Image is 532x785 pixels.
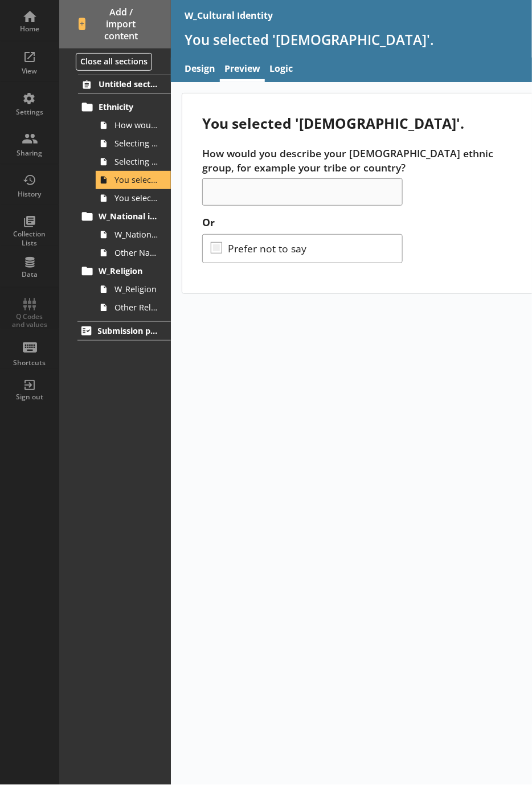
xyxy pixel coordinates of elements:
span: Submission page [98,325,159,336]
a: Design [180,58,220,82]
span: Add / import content [79,6,152,42]
span: W_Religion [114,284,158,295]
div: W_Cultural Identity [185,9,273,22]
span: How would you describe your ethnic group? [114,120,158,130]
span: Ethnicity [99,101,159,112]
div: Sign out [10,392,50,402]
div: Collection Lists [10,230,50,247]
a: W_Religion [78,262,171,280]
div: Shortcuts [10,358,50,367]
div: Data [10,270,50,279]
a: How would you describe your ethnic group? [96,116,171,134]
a: Logic [265,58,297,82]
li: W_ReligionW_ReligionOther Religion [83,262,171,317]
button: Close all sections [76,53,152,71]
li: Untitled sectionEthnicityHow would you describe your ethnic group?Selecting all that apply, how w... [59,75,171,317]
a: W_Religion [96,280,171,299]
div: You selected '[DEMOGRAPHIC_DATA]'. [202,114,523,133]
span: W_National identity [99,211,159,222]
a: Submission page [77,321,171,341]
span: Other Religion [114,302,158,313]
a: W_National Identity [96,226,171,244]
span: Other National Identity [114,247,158,258]
span: W_Religion [99,265,159,276]
a: Selecting all that apply, how would you describe your ethnic group? [96,153,171,171]
div: Settings [10,108,50,117]
a: Untitled section [78,75,171,94]
span: You selected '[DEMOGRAPHIC_DATA]'. [114,174,158,185]
div: Sharing [10,149,50,158]
a: You selected '[DEMOGRAPHIC_DATA]'. [96,171,171,189]
a: Preview [220,58,265,82]
li: EthnicityHow would you describe your ethnic group?Selecting all that apply, how would you describ... [83,98,171,207]
span: Untitled section [99,79,159,89]
span: Selecting all that apply, how would you describe your ethnic group? [114,156,158,167]
div: Home [10,24,50,34]
a: W_National identity [78,207,171,226]
span: Selecting all that apply, how would you describe your ethnic group? [114,138,158,149]
span: W_National Identity [114,229,158,240]
li: W_National identityW_National IdentityOther National Identity [83,207,171,262]
a: Ethnicity [78,98,171,116]
a: Selecting all that apply, how would you describe your ethnic group? [96,134,171,153]
a: Other National Identity [96,244,171,262]
span: You selected 'Any other ethnic group'. [114,193,158,203]
a: Other Religion [96,299,171,317]
a: You selected 'Any other ethnic group'. [96,189,171,207]
div: History [10,190,50,199]
div: View [10,67,50,76]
